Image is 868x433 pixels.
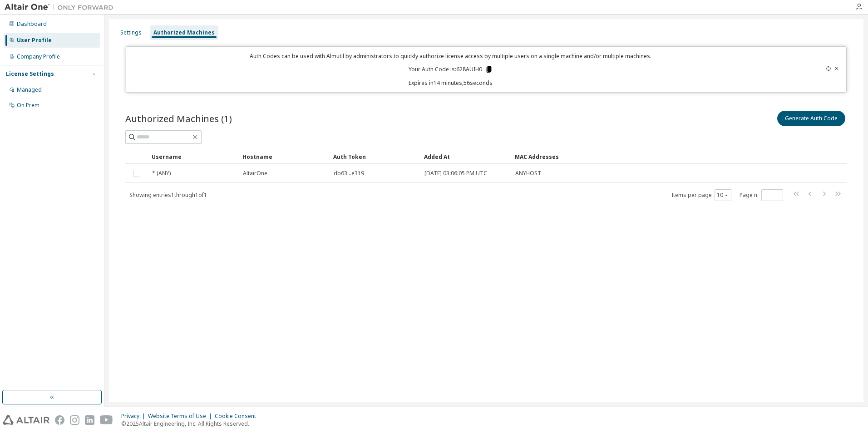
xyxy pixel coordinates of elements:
[215,413,261,420] div: Cookie Consent
[152,170,171,177] span: * (ANY)
[132,79,770,87] p: Expires in 14 minutes, 56 seconds
[17,102,39,109] div: On Prem
[125,112,232,125] span: Authorized Machines (1)
[740,189,783,201] span: Page n.
[424,149,508,164] div: Added At
[242,149,326,164] div: Hostname
[515,170,541,177] span: ANYHOST
[121,413,148,420] div: Privacy
[17,20,47,28] div: Dashboard
[777,111,845,126] button: Generate Auth Code
[671,189,731,201] span: Items per page
[334,170,364,177] span: db63...e319
[6,70,54,78] div: License Settings
[129,191,207,199] span: Showing entries 1 through 1 of 1
[333,149,417,164] div: Auth Token
[17,86,42,93] div: Managed
[121,420,261,428] p: © 2025 Altair Engineering, Inc. All Rights Reserved.
[120,29,142,36] div: Settings
[717,192,729,199] button: 10
[17,53,60,60] div: Company Profile
[55,415,64,425] img: facebook.svg
[70,415,79,425] img: instagram.svg
[85,415,94,425] img: linkedin.svg
[152,149,235,164] div: Username
[409,65,493,74] p: Your Auth Code is: 628AUIH0
[424,170,487,177] span: [DATE] 03:06:05 PM UTC
[132,52,770,60] p: Auth Codes can be used with Almutil by administrators to quickly authorize license access by mult...
[153,29,215,36] div: Authorized Machines
[17,37,52,44] div: User Profile
[100,415,113,425] img: youtube.svg
[3,415,49,425] img: altair_logo.svg
[148,413,215,420] div: Website Terms of Use
[243,170,267,177] span: AltairOne
[5,3,118,12] img: Altair One
[515,149,755,164] div: MAC Addresses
